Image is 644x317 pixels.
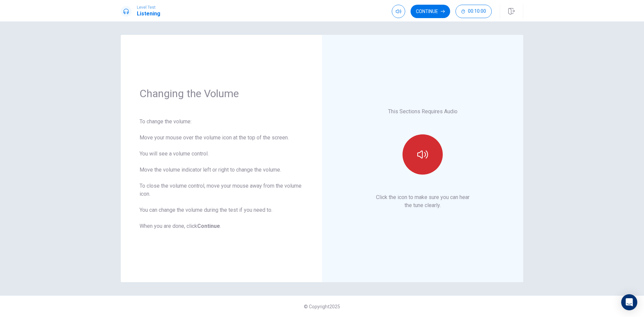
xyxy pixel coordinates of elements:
[411,5,450,18] button: Continue
[621,294,637,310] div: Open Intercom Messenger
[376,193,470,209] p: Click the icon to make sure you can hear the tune clearly.
[304,304,340,309] span: © Copyright 2025
[140,87,303,100] h1: Changing the Volume
[388,108,458,116] p: This Sections Requires Audio
[468,9,486,14] span: 00:10:00
[140,118,303,230] div: To change the volume: Move your mouse over the volume icon at the top of the screen. You will see...
[137,5,160,10] span: Level Test
[137,10,160,18] h1: Listening
[197,223,220,229] b: Continue
[455,5,492,18] button: 00:10:00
